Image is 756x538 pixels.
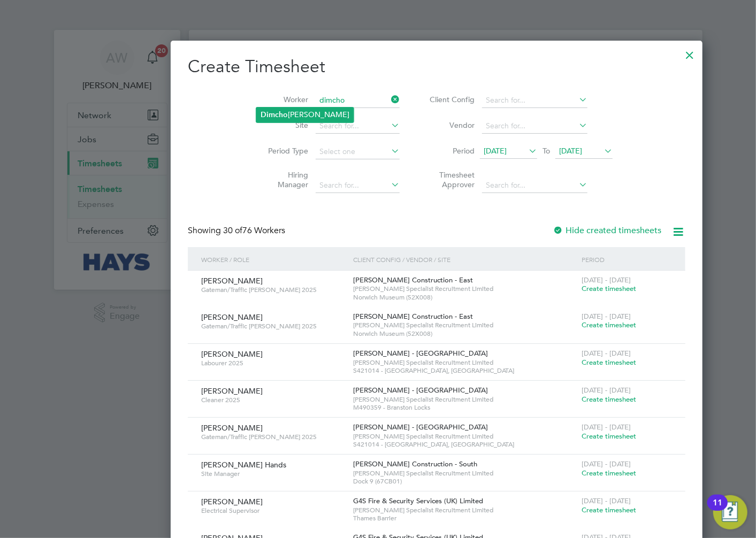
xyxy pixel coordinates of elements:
span: [PERSON_NAME] Hands [201,460,286,470]
span: [PERSON_NAME] Specialist Recruitment Limited [354,469,577,478]
span: Thames Barrier [354,514,577,522]
input: Search for... [316,178,400,193]
span: Gateman/Traffic [PERSON_NAME] 2025 [201,286,346,294]
span: [PERSON_NAME] [201,349,263,359]
input: Search for... [316,119,400,134]
span: Create timesheet [582,320,637,329]
div: Period [579,247,675,272]
span: [PERSON_NAME] [201,423,263,433]
span: Norwich Museum (52X008) [354,293,577,302]
input: Select one [316,144,400,159]
span: Gateman/Traffic [PERSON_NAME] 2025 [201,433,346,441]
span: [DATE] - [DATE] [582,275,631,285]
label: Site [260,120,308,130]
span: [PERSON_NAME] Construction - South [354,459,478,468]
label: Timesheet Approver [426,170,475,189]
span: To [539,144,553,158]
span: [PERSON_NAME] Specialist Recruitment Limited [354,506,577,514]
span: Create timesheet [582,395,637,404]
span: Create timesheet [582,284,637,293]
span: [DATE] - [DATE] [582,496,631,505]
span: 76 Workers [223,225,285,236]
span: [DATE] [484,146,507,156]
span: [PERSON_NAME] [201,497,263,506]
span: [DATE] - [DATE] [582,422,631,432]
input: Search for... [482,119,587,134]
label: Hide created timesheets [553,225,662,236]
span: [PERSON_NAME] Specialist Recruitment Limited [354,358,577,367]
span: [PERSON_NAME] [201,276,263,286]
span: [PERSON_NAME] - [GEOGRAPHIC_DATA] [354,422,488,432]
span: [PERSON_NAME] Construction - East [354,275,474,285]
span: [PERSON_NAME] [201,312,263,322]
span: S421014 - [GEOGRAPHIC_DATA], [GEOGRAPHIC_DATA] [354,440,577,449]
span: [PERSON_NAME] Specialist Recruitment Limited [354,432,577,441]
label: Hiring Manager [260,170,308,189]
span: [DATE] - [DATE] [582,386,631,395]
input: Search for... [482,178,587,193]
span: [PERSON_NAME] [201,386,263,396]
span: Cleaner 2025 [201,396,346,404]
div: Client Config / Vendor / Site [351,247,579,272]
label: Worker [260,95,308,104]
input: Search for... [482,93,587,108]
button: Open Resource Center, 11 new notifications [713,495,747,529]
span: [PERSON_NAME] Specialist Recruitment Limited [354,285,577,293]
span: [PERSON_NAME] - [GEOGRAPHIC_DATA] [354,349,488,358]
span: [DATE] - [DATE] [582,349,631,358]
span: Labourer 2025 [201,359,346,367]
div: Worker / Role [198,247,351,272]
span: Create timesheet [582,505,637,514]
label: Period Type [260,146,308,156]
span: Norwich Museum (52X008) [354,329,577,338]
div: Showing [188,225,287,236]
b: Dimcho [261,110,288,119]
span: S421014 - [GEOGRAPHIC_DATA], [GEOGRAPHIC_DATA] [354,366,577,375]
span: Create timesheet [582,468,637,478]
li: [PERSON_NAME] [256,107,354,122]
h2: Create Timesheet [188,56,685,78]
span: [DATE] - [DATE] [582,459,631,468]
span: Site Manager [201,470,346,478]
input: Search for... [316,93,400,108]
span: Electrical Supervisor [201,506,346,515]
span: Gateman/Traffic [PERSON_NAME] 2025 [201,322,346,331]
label: Vendor [426,120,475,130]
span: Dock 9 (67CB01) [354,477,577,486]
span: Create timesheet [582,358,637,367]
span: [PERSON_NAME] Specialist Recruitment Limited [354,321,577,329]
span: [DATE] [559,146,582,156]
span: M490359 - Branston Locks [354,403,577,412]
span: [DATE] - [DATE] [582,312,631,321]
label: Client Config [426,95,475,104]
div: 11 [713,503,722,517]
label: Period [426,146,475,156]
span: [PERSON_NAME] - [GEOGRAPHIC_DATA] [354,386,488,395]
span: [PERSON_NAME] Construction - East [354,312,474,321]
span: 30 of [223,225,242,236]
span: Create timesheet [582,432,637,441]
span: [PERSON_NAME] Specialist Recruitment Limited [354,395,577,404]
span: G4S Fire & Security Services (UK) Limited [354,496,484,505]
